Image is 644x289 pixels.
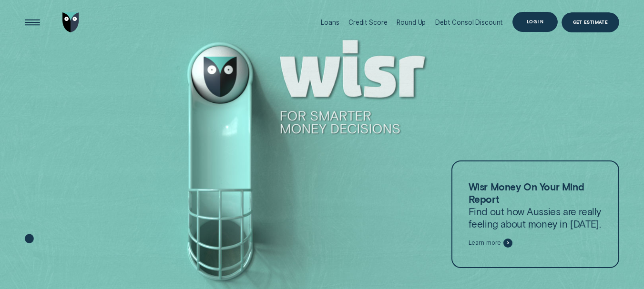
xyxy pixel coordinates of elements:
[469,239,501,247] span: Learn more
[348,19,387,26] div: Credit Score
[512,12,558,32] button: Log in
[321,19,339,26] div: Loans
[397,19,426,26] div: Round Up
[435,19,503,26] div: Debt Consol Discount
[562,12,619,33] a: Get Estimate
[62,12,80,33] img: Wisr
[469,181,603,230] p: Find out how Aussies are really feeling about money in [DATE].
[451,160,619,268] a: Wisr Money On Your Mind ReportFind out how Aussies are really feeling about money in [DATE].Learn...
[527,20,543,24] div: Log in
[469,181,584,205] strong: Wisr Money On Your Mind Report
[22,12,43,33] button: Open Menu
